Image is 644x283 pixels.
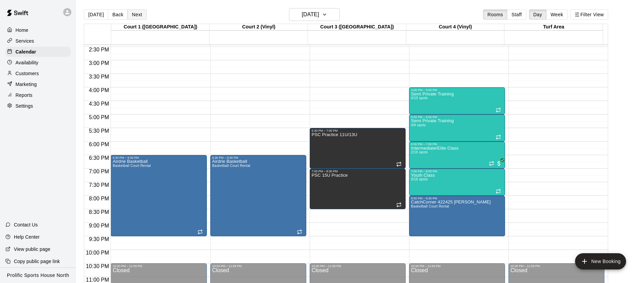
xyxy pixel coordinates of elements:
[312,264,404,268] div: 10:30 PM – 11:59 PM
[16,38,34,44] p: Services
[111,24,210,30] div: Court 1 ([GEOGRAPHIC_DATA])
[507,9,526,20] button: Staff
[409,114,505,141] div: 5:00 PM – 6:00 PM: Semi Private Training
[310,169,406,209] div: 7:00 PM – 8:30 PM: PSC 15U Practice
[411,123,426,127] span: 0/6 spots filled
[87,47,111,52] span: 2:30 PM
[308,24,406,30] div: Court 3 ([GEOGRAPHIC_DATA])
[16,81,37,88] p: Marketing
[483,9,507,20] button: Rooms
[409,196,505,236] div: 8:00 PM – 9:30 PM: CatchCorner 422425 Harold Butron
[510,264,602,268] div: 10:30 PM – 11:59 PM
[87,74,111,80] span: 3:30 PM
[87,196,111,201] span: 8:00 PM
[87,209,111,215] span: 8:30 PM
[87,60,111,66] span: 3:00 PM
[87,128,111,134] span: 5:30 PM
[5,47,71,57] a: Calendar
[489,161,494,166] span: Recurring event
[409,169,505,196] div: 7:00 PM – 8:00 PM: Youth Class
[14,246,50,253] p: View public page
[87,169,111,174] span: 7:00 PM
[496,189,501,194] span: Recurring event
[411,177,428,181] span: 0/16 spots filled
[113,264,205,268] div: 10:30 PM – 11:59 PM
[411,264,503,268] div: 10:30 PM – 11:59 PM
[529,9,547,20] button: Day
[16,27,28,34] p: Home
[575,253,626,269] button: add
[409,141,505,169] div: 6:00 PM – 7:00 PM: Intermediate/Elite Class
[87,101,111,107] span: 4:30 PM
[113,156,205,159] div: 6:30 PM – 9:30 PM
[87,114,111,120] span: 5:00 PM
[5,90,71,100] a: Reports
[84,263,111,269] span: 10:30 PM
[411,170,503,173] div: 7:00 PM – 8:00 PM
[406,24,505,30] div: Court 4 (Vinyl)
[7,272,69,279] p: Prolific Sports House North
[5,79,71,89] a: Marketing
[5,101,71,111] a: Settings
[504,24,603,30] div: Turf Area
[113,164,151,168] span: Basketball Court Rental
[127,9,146,20] button: Next
[87,155,111,161] span: 6:30 PM
[411,197,503,200] div: 8:00 PM – 9:30 PM
[87,87,111,93] span: 4:00 PM
[14,221,38,228] p: Contact Us
[212,156,304,159] div: 6:30 PM – 9:30 PM
[409,87,505,114] div: 4:00 PM – 5:00 PM: Semi Private Training
[84,277,111,283] span: 11:00 PM
[212,164,251,168] span: Basketball Court Rental
[111,155,207,236] div: 6:30 PM – 9:30 PM: Airdrie Basketball
[5,68,71,79] a: Customers
[546,9,568,20] button: Week
[411,96,428,100] span: 0/10 spots filled
[302,10,319,19] h6: [DATE]
[496,134,501,140] span: Recurring event
[16,70,39,77] p: Customers
[84,250,111,256] span: 10:00 PM
[570,9,608,20] button: Filter View
[87,223,111,228] span: 9:00 PM
[496,107,501,113] span: Recurring event
[16,59,39,66] p: Availability
[14,234,40,240] p: Help Center
[5,58,71,68] a: Availability
[16,92,32,99] p: Reports
[87,141,111,147] span: 6:00 PM
[212,264,304,268] div: 10:30 PM – 11:59 PM
[84,9,108,20] button: [DATE]
[411,115,503,119] div: 5:00 PM – 6:00 PM
[411,150,428,154] span: 2/16 spots filled
[14,258,60,265] p: Copy public page link
[108,9,128,20] button: Back
[396,202,402,208] span: Recurring event
[5,25,71,35] a: Home
[297,229,302,235] span: Recurring event
[310,128,406,169] div: 5:30 PM – 7:00 PM: PSC Practice 11U/13U
[312,129,404,132] div: 5:30 PM – 7:00 PM
[210,155,306,236] div: 6:30 PM – 9:30 PM: Airdrie Basketball
[411,204,449,208] span: Basketball Court Rental
[5,36,71,46] a: Services
[87,236,111,242] span: 9:30 PM
[411,143,503,146] div: 6:00 PM – 7:00 PM
[312,170,404,173] div: 7:00 PM – 8:30 PM
[496,160,502,167] span: All customers have paid
[396,161,402,167] span: Recurring event
[87,182,111,188] span: 7:30 PM
[411,88,503,92] div: 4:00 PM – 5:00 PM
[16,48,36,55] p: Calendar
[289,8,340,21] button: [DATE]
[210,24,308,30] div: Court 2 (Vinyl)
[197,229,203,235] span: Recurring event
